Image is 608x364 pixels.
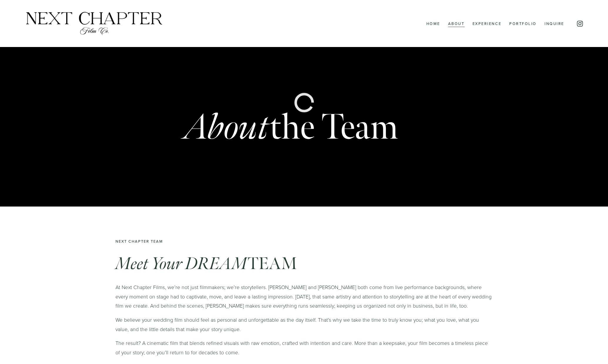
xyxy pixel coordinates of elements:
a: Portfolio [509,20,537,27]
p: At Next Chapter Films, we’re not just filmmakers; we’re storytellers. [PERSON_NAME] and [PERSON_N... [115,283,492,311]
a: About [448,20,465,27]
a: Inquire [545,20,564,27]
em: Meet Your DREAM [115,253,248,274]
a: Experience [473,20,502,27]
h2: TEAM [115,255,492,273]
p: We believe your wedding film should feel as personal and unforgettable as the day itself. That’s ... [115,315,492,334]
a: Instagram [576,20,584,27]
code: Next Chapter Team [115,239,163,244]
h1: the Team [184,109,398,146]
a: Home [426,20,440,27]
p: The result? A cinematic film that blends refined visuals with raw emotion, crafted with intention... [115,338,492,357]
em: About [184,105,269,150]
img: Next Chapter Film Co. [24,11,164,36]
